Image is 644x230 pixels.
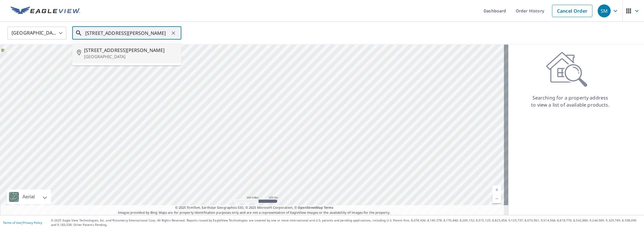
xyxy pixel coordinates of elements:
a: Privacy Policy [23,221,42,225]
p: © 2025 Eagle View Technologies, Inc. and Pictometry International Corp. All Rights Reserved. Repo... [51,218,641,227]
a: Current Level 5, Zoom Out [492,194,501,203]
p: | [3,221,42,224]
input: Search by address or latitude-longitude [85,25,169,41]
p: Searching for a property address to view a list of available products. [531,94,610,108]
span: [STREET_ADDRESS][PERSON_NAME] [84,47,177,54]
a: Terms of Use [3,221,21,225]
div: Aerial [7,190,51,204]
a: Cancel Order [552,5,592,17]
a: Current Level 5, Zoom In [492,185,501,194]
div: [GEOGRAPHIC_DATA] [7,25,66,41]
div: SM [598,4,611,17]
a: Terms [324,205,333,210]
p: [GEOGRAPHIC_DATA] [84,54,177,60]
button: Clear [169,29,178,37]
span: © 2025 TomTom, Earthstar Geographics SIO, © 2025 Microsoft Corporation, © [175,205,333,210]
div: Aerial [21,190,37,204]
a: OpenStreetMap [298,205,323,210]
img: EV Logo [11,6,80,15]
